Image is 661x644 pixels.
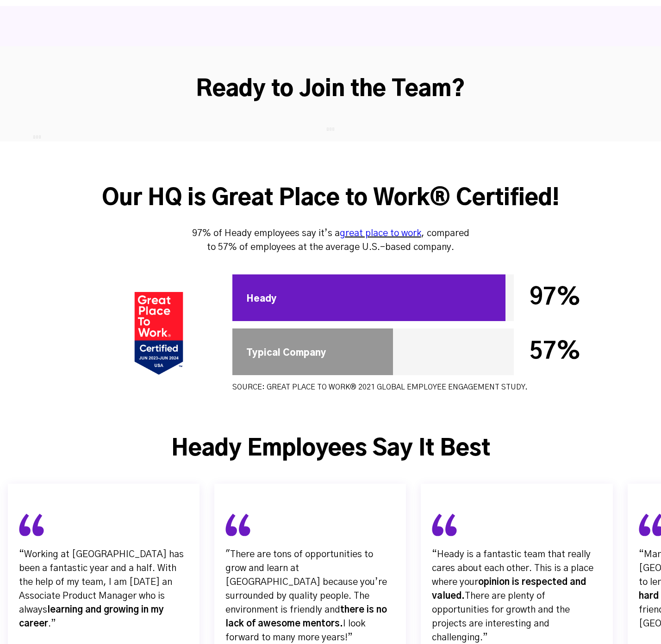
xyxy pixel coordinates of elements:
span: 97% [530,286,581,309]
img: ajax-loader.gif [33,134,41,140]
img: ajax-loader.gif [327,127,334,132]
span: 57% [530,340,581,363]
div: Heady Employees Say It Best [7,435,654,463]
div: Source: Great Place to Work® 2021 Global Employee Engagement Study. [232,383,576,392]
strong: Ready to Join the Team? [196,79,465,101]
img: fill [19,513,44,536]
p: 97% of Heady employees say it’s a , compared to 57% of employees at the average U.S.-based company. [192,226,469,254]
span: “Heady is a fantastic team that really cares about each other. This is a place where your There a... [432,550,593,642]
strong: opinion is respected and valued. [432,577,586,601]
strong: learning and growing in my career [19,605,164,628]
div: Typical Company [246,347,326,359]
img: Heady_2023_Certification_Badge (1) [130,292,188,374]
div: “Working at [GEOGRAPHIC_DATA] has been a fantastic year and a half. With the help of my team, I a... [19,547,188,631]
span: "There are tons of opportunities to grow and learn at [GEOGRAPHIC_DATA] because you’re surrounded... [225,550,387,614]
img: fill [432,513,457,536]
div: Heady [246,293,277,305]
a: great place to work [340,229,421,238]
img: fill [225,513,250,536]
